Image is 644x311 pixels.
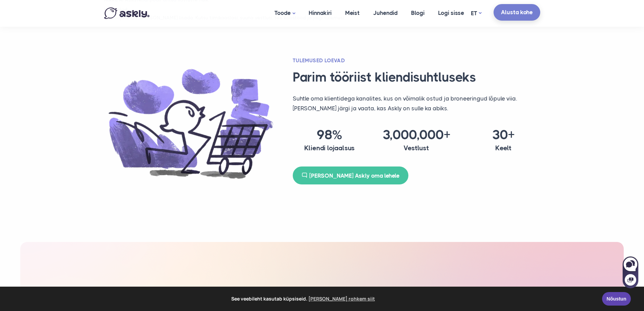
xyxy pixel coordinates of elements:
h3: 98% [293,127,366,143]
span: See veebileht kasutab küpsiseid. [10,294,597,304]
p: Suhtle oma klientidega kanalites, kus on võimalik ostud ja broneeringud lõpule viia. [PERSON_NAME... [293,94,540,113]
h3: Parim tööriist kliendisuhtluseks [293,69,540,86]
h2: TULEMUSED LOEVAD [293,57,540,64]
h4: Vestlust [380,143,453,153]
h3: 30+ [467,127,540,143]
iframe: Askly chat [622,255,639,289]
a: Nõustun [602,292,631,306]
h4: Keelt [467,143,540,153]
a: [PERSON_NAME] Askly oma lehele [293,166,408,185]
h3: 3,000,000+ [380,127,453,143]
a: ET [471,8,481,18]
img: Askly bird [104,60,276,181]
img: Askly [104,7,149,19]
h4: Kliendi lojaalsus [293,143,366,153]
a: learn more about cookies [307,294,376,304]
a: Alusta kohe [494,4,540,21]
